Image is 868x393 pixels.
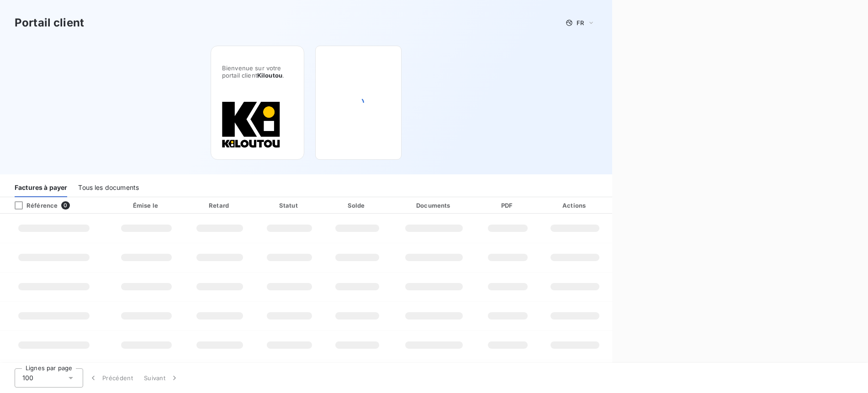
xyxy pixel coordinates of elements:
[392,201,476,210] div: Documents
[22,373,33,383] span: 100
[257,72,282,79] span: Kiloutou
[15,15,84,31] h3: Portail client
[222,64,293,79] span: Bienvenue sur votre portail client .
[186,201,253,210] div: Retard
[222,101,281,148] img: Company logo
[138,368,185,388] button: Suivant
[78,178,139,197] div: Tous les documents
[577,19,584,26] span: FR
[257,201,322,210] div: Statut
[540,201,610,210] div: Actions
[110,201,183,210] div: Émise le
[15,178,67,197] div: Factures à payer
[480,201,536,210] div: PDF
[325,201,389,210] div: Solde
[83,368,138,388] button: Précédent
[7,201,58,210] div: Référence
[61,201,69,210] span: 0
